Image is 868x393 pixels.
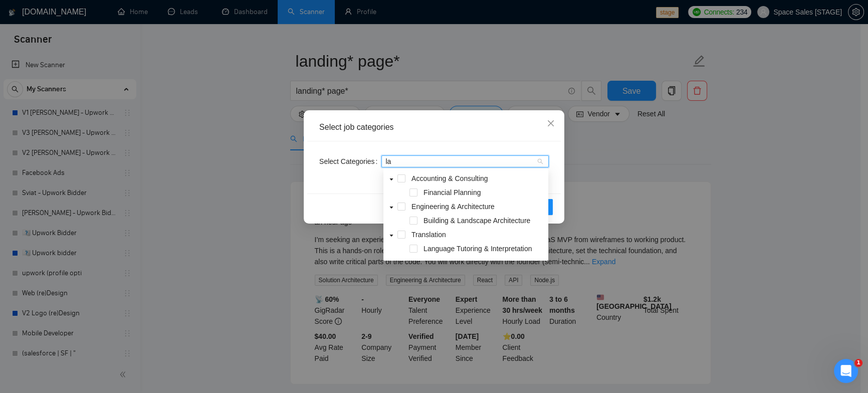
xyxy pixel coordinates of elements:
span: Engineering & Architecture [411,203,495,211]
div: Select job categories [319,122,549,133]
iframe: Intercom live chat [834,359,858,383]
span: caret-down [389,233,394,238]
span: Building & Landscape Architecture [423,217,530,225]
input: Select Categories [385,157,397,165]
span: Financial Planning [423,188,481,197]
span: close [547,119,555,127]
span: Financial Planning [421,186,546,199]
span: Translation [411,231,446,239]
span: Accounting & Consulting [409,172,546,184]
span: Accounting & Consulting [411,174,488,182]
span: 1 [854,359,862,367]
button: Close [537,110,564,137]
span: Translation [409,229,546,241]
span: caret-down [389,177,394,182]
span: caret-down [389,205,394,210]
span: Language Tutoring & Interpretation [423,245,532,253]
span: Building & Landscape Architecture [421,215,546,227]
label: Select Categories [319,153,381,169]
span: Language Tutoring & Interpretation [421,243,546,255]
span: Engineering & Architecture [409,201,546,213]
